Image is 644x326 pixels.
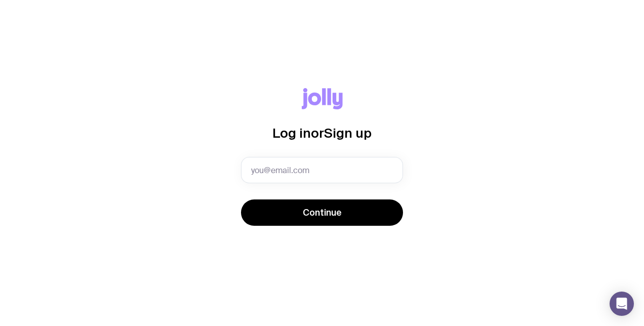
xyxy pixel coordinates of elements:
span: Sign up [324,126,372,140]
span: Continue [303,207,342,219]
div: Open Intercom Messenger [610,292,634,316]
span: or [311,126,324,140]
span: Log in [272,126,311,140]
button: Continue [241,199,403,226]
input: you@email.com [241,157,403,183]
